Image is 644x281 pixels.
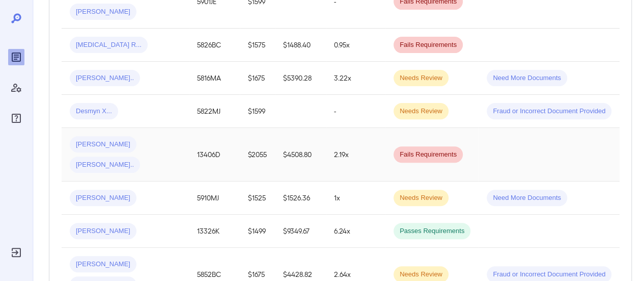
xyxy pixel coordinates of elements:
[240,95,275,128] td: $1599
[394,226,470,236] span: Passes Requirements
[70,73,140,83] span: [PERSON_NAME]..
[189,95,240,128] td: 5822MJ
[326,215,385,248] td: 6.24x
[394,107,449,116] span: Needs Review
[189,182,240,215] td: 5910MJ
[189,29,240,62] td: 5826BC
[326,95,385,128] td: -
[487,107,611,116] span: Fraud or Incorrect Document Provided
[189,215,240,248] td: 13326K
[240,182,275,215] td: $1525
[326,182,385,215] td: 1x
[70,40,148,50] span: [MEDICAL_DATA] R...
[487,270,611,279] span: Fraud or Incorrect Document Provided
[8,110,24,126] div: FAQ
[240,215,275,248] td: $1499
[240,62,275,95] td: $1675
[70,160,140,170] span: [PERSON_NAME]..
[275,29,326,62] td: $1488.40
[394,40,463,50] span: Fails Requirements
[394,73,449,83] span: Needs Review
[394,150,463,160] span: Fails Requirements
[70,7,136,17] span: [PERSON_NAME]
[394,193,449,203] span: Needs Review
[189,128,240,182] td: 13406D
[8,49,24,65] div: Reports
[240,29,275,62] td: $1575
[70,193,136,203] span: [PERSON_NAME]
[70,140,136,149] span: [PERSON_NAME]
[487,193,567,203] span: Need More Documents
[275,215,326,248] td: $9349.67
[275,128,326,182] td: $4508.80
[70,260,136,269] span: [PERSON_NAME]
[70,107,118,116] span: Desmyn X...
[189,62,240,95] td: 5816MA
[326,62,385,95] td: 3.22x
[326,29,385,62] td: 0.95x
[394,270,449,279] span: Needs Review
[8,80,24,96] div: Manage Users
[326,128,385,182] td: 2.19x
[8,244,24,261] div: Log Out
[487,73,567,83] span: Need More Documents
[240,128,275,182] td: $2055
[70,226,136,236] span: [PERSON_NAME]
[275,182,326,215] td: $1526.36
[275,62,326,95] td: $5390.28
